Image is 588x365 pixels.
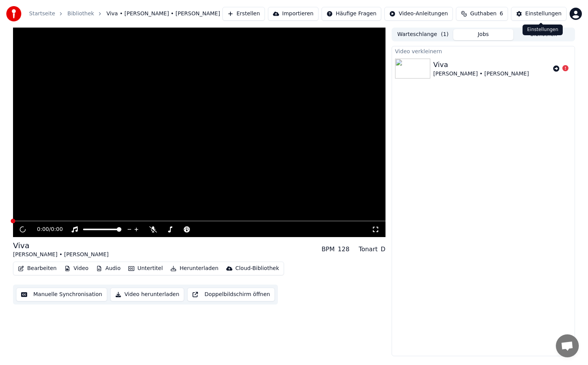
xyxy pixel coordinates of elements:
[51,226,63,233] span: 0:00
[384,7,453,21] button: Video-Anleitungen
[392,46,575,56] div: Video verkleinern
[187,288,275,301] button: Doppelbildschirm öffnen
[29,10,220,18] nav: breadcrumb
[513,29,574,40] button: Bibliothek
[523,25,563,35] div: Einstellungen
[470,10,497,18] span: Guthaben
[268,7,318,21] button: Importieren
[433,70,529,78] div: [PERSON_NAME] • [PERSON_NAME]
[338,245,350,254] div: 128
[322,7,382,21] button: Häufige Fragen
[6,6,21,21] img: youka
[93,263,124,274] button: Audio
[359,245,378,254] div: Tonart
[37,226,56,233] div: /
[16,288,107,301] button: Manuelle Synchronisation
[110,288,184,301] button: Video herunterladen
[106,10,220,18] span: Viva • [PERSON_NAME] • [PERSON_NAME]
[556,334,579,357] div: Chat öffnen
[167,263,221,274] button: Herunterladen
[61,263,91,274] button: Video
[500,10,503,18] span: 6
[393,29,453,40] button: Warteschlange
[525,10,562,18] div: Einstellungen
[13,251,109,259] div: [PERSON_NAME] • [PERSON_NAME]
[453,29,514,40] button: Jobs
[37,226,49,233] span: 0:00
[456,7,508,21] button: Guthaben6
[381,245,385,254] div: D
[235,265,279,272] div: Cloud-Bibliothek
[511,7,567,21] button: Einstellungen
[433,59,529,70] div: Viva
[125,263,166,274] button: Untertitel
[15,263,60,274] button: Bearbeiten
[222,7,265,21] button: Erstellen
[29,10,55,18] a: Startseite
[67,10,94,18] a: Bibliothek
[441,31,449,38] span: ( 1 )
[322,245,335,254] div: BPM
[13,240,109,251] div: Viva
